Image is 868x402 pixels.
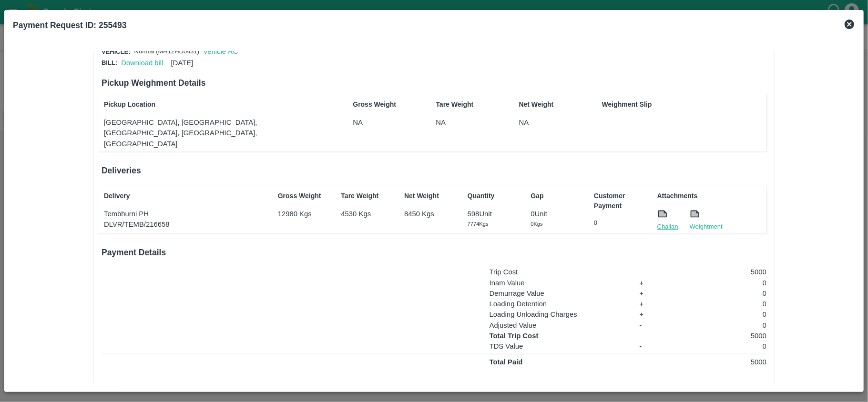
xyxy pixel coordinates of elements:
strong: Total Trip Cost [490,332,539,340]
h6: Deliveries [102,164,766,177]
b: Payment Request ID: 255493 [13,20,126,30]
p: [GEOGRAPHIC_DATA], [GEOGRAPHIC_DATA], [GEOGRAPHIC_DATA], [GEOGRAPHIC_DATA], [GEOGRAPHIC_DATA] [104,117,321,149]
p: Quantity [468,191,519,201]
p: TDS Value [490,341,628,352]
p: 0 [594,219,645,228]
p: + [640,299,663,309]
p: 0 [674,320,766,331]
p: 598 Unit [468,209,519,219]
p: Adjusted Value [490,320,628,331]
p: Loading Unloading Charges [490,309,628,320]
p: 0 [674,278,766,288]
p: Loading Detention [490,299,628,309]
p: 4530 Kgs [341,209,392,219]
p: NA [436,117,488,128]
p: 5000 [674,267,766,277]
p: Attachments [657,191,764,201]
span: Vehicle: [102,48,131,55]
p: Weighment Slip [602,100,764,110]
p: Tare Weight [436,100,488,110]
p: Tembhurni PH [104,209,266,219]
span: [DATE] [171,59,194,67]
strong: Total Paid [490,358,523,366]
p: Pickup Location [104,100,321,110]
p: Gap [531,191,582,201]
p: DLVR/TEMB/216658 [104,219,266,230]
a: Challan [657,222,678,231]
p: 0 [674,288,766,299]
h5: ₹ 5000 [545,383,766,396]
span: 0 Kgs [531,221,542,227]
p: NA [353,117,404,128]
h6: Pickup Weighment Details [102,76,766,90]
p: - [640,320,663,331]
p: 5000 [674,357,766,367]
span: Bill: [102,59,117,66]
span: 7774 Kgs [468,221,489,227]
p: Trip Cost [490,267,628,277]
p: Delivery [104,191,266,201]
p: + [640,278,663,288]
p: 0 Unit [531,209,582,219]
p: Demurrage Value [490,288,628,299]
h5: Total after adjustment [102,383,545,396]
p: 8450 Kgs [404,209,456,219]
p: 12980 Kgs [278,209,329,219]
p: + [640,309,663,320]
p: Inam Value [490,278,628,288]
p: Gross Weight [353,100,404,110]
p: Customer Payment [594,191,645,211]
h6: Payment Details [102,246,766,259]
p: 0 [674,309,766,320]
p: Net Weight [404,191,456,201]
p: + [640,288,663,299]
a: Weightment [690,222,723,231]
p: Tare Weight [341,191,392,201]
p: Gross Weight [278,191,329,201]
p: - [640,341,663,352]
a: Vehicle RC [203,48,238,55]
a: Download bill [121,59,163,67]
p: 0 [674,299,766,309]
p: NA [519,117,571,128]
p: 5000 [674,331,766,341]
p: Net Weight [519,100,571,110]
p: Normal (MH12HD0431) [134,47,200,56]
p: 0 [674,341,766,352]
